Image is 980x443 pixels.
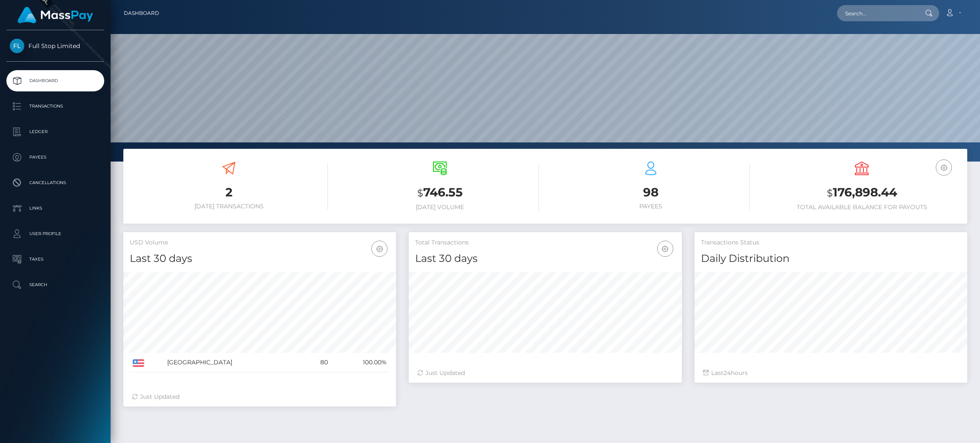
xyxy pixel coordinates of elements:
h4: Last 30 days [415,251,675,266]
td: 100.00% [331,353,390,372]
span: Full Stop Limited [6,42,104,50]
p: Dashboard [10,74,101,87]
input: Search... [837,5,917,21]
p: Search [10,278,101,291]
p: User Profile [10,227,101,240]
div: Just Updated [417,369,673,378]
h3: 176,898.44 [763,184,961,202]
a: Taxes [6,249,104,270]
h5: Transactions Status [701,239,961,247]
a: Cancellations [6,172,104,193]
img: MassPay Logo [17,7,93,23]
a: Ledger [6,121,104,142]
h6: Payees [552,203,750,210]
a: Links [6,198,104,219]
td: [GEOGRAPHIC_DATA] [164,353,304,372]
a: Transactions [6,96,104,117]
h4: Last 30 days [130,251,390,266]
h3: 746.55 [341,184,539,202]
p: Transactions [10,100,101,113]
small: $ [417,187,423,199]
h6: Total Available Balance for Payouts [763,204,961,211]
a: Dashboard [6,70,104,91]
div: Last hours [703,369,959,378]
h3: 98 [552,184,750,201]
p: Taxes [10,253,101,266]
p: Payees [10,151,101,164]
h6: [DATE] Transactions [130,203,328,210]
div: Just Updated [132,392,387,401]
span: 24 [724,369,731,377]
img: US.png [133,359,144,367]
small: $ [827,187,833,199]
a: Payees [6,147,104,168]
p: Cancellations [10,176,101,189]
a: User Profile [6,223,104,244]
a: Dashboard [124,4,159,22]
h6: [DATE] Volume [341,204,539,211]
td: 80 [304,353,331,372]
h4: Daily Distribution [701,251,961,266]
p: Links [10,202,101,215]
h5: Total Transactions [415,239,675,247]
a: Search [6,274,104,295]
h3: 2 [130,184,328,201]
img: Full Stop Limited [10,39,24,53]
p: Ledger [10,125,101,138]
h5: USD Volume [130,239,390,247]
